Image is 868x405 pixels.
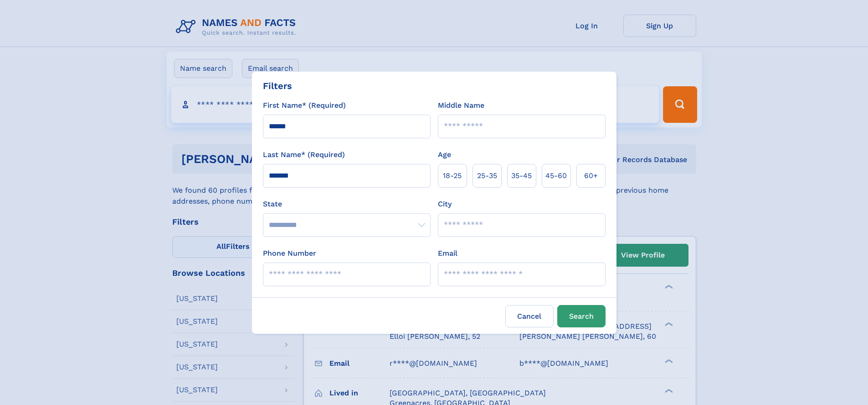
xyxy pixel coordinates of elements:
span: 25‑35 [477,170,497,181]
label: Middle Name [438,100,484,111]
label: State [263,199,431,210]
label: Phone Number [263,248,316,259]
label: First Name* (Required) [263,100,346,111]
label: Last Name* (Required) [263,149,345,160]
span: 45‑60 [545,170,567,181]
label: Age [438,149,451,160]
label: City [438,199,452,210]
div: Filters [263,79,292,93]
button: Search [557,305,606,327]
label: Cancel [505,305,554,327]
span: 35‑45 [511,170,532,181]
label: Email [438,248,457,259]
span: 18‑25 [443,170,462,181]
span: 60+ [584,170,598,181]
